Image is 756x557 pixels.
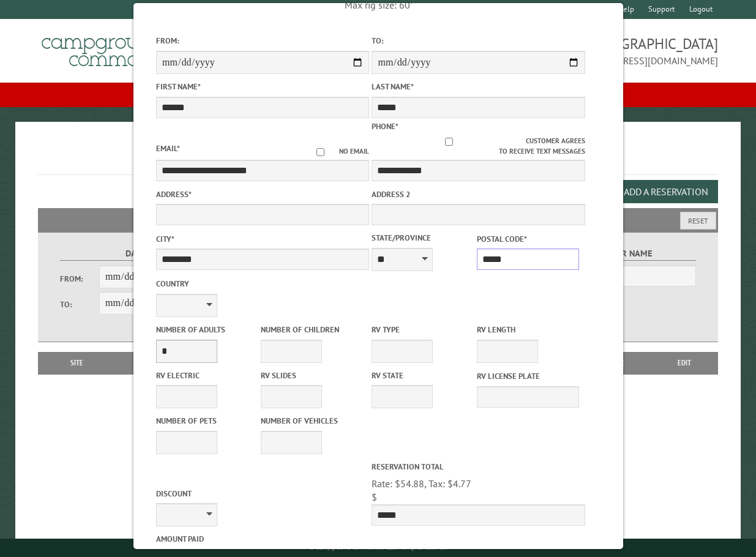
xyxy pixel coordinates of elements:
th: Edit [650,352,718,374]
label: State/Province [372,232,474,244]
button: Add a Reservation [613,180,718,203]
label: From: [60,273,99,285]
small: © Campground Commander LLC. All rights reserved. [309,544,447,551]
label: Last Name [372,81,585,92]
img: Campground Commander [38,24,191,72]
label: To: [372,35,585,47]
input: No email [302,148,339,156]
label: Email [156,143,180,154]
span: $ [372,491,377,503]
th: Site [44,352,110,374]
label: Number of Pets [156,415,258,427]
label: Number of Adults [156,324,258,335]
label: RV Slides [261,370,363,381]
label: Address 2 [372,189,585,200]
label: Number of Vehicles [261,415,363,427]
label: No email [302,146,369,157]
h1: Reservations [38,141,719,175]
label: RV Type [372,324,474,335]
label: Postal Code [476,233,578,245]
label: City [156,233,369,245]
label: From: [156,35,369,47]
label: RV License Plate [476,370,578,382]
button: Reset [680,212,716,230]
span: Rate: $54.88, Tax: $4.77 [372,477,471,490]
label: Country [156,278,369,290]
label: Reservation Total [372,461,585,473]
label: Discount [156,488,369,499]
label: Dates [60,247,216,261]
label: Customer agrees to receive text messages [372,136,585,157]
input: Customer agrees to receive text messages [372,138,526,146]
label: RV Electric [156,370,258,381]
h2: Filters [38,208,719,231]
label: To: [60,299,99,310]
label: Number of Children [261,324,363,335]
label: RV State [372,370,474,381]
label: RV Length [476,324,578,335]
label: Phone [372,121,399,132]
label: Address [156,189,369,200]
label: Amount paid [156,533,369,545]
th: Dates [110,352,196,374]
label: First Name [156,81,369,92]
